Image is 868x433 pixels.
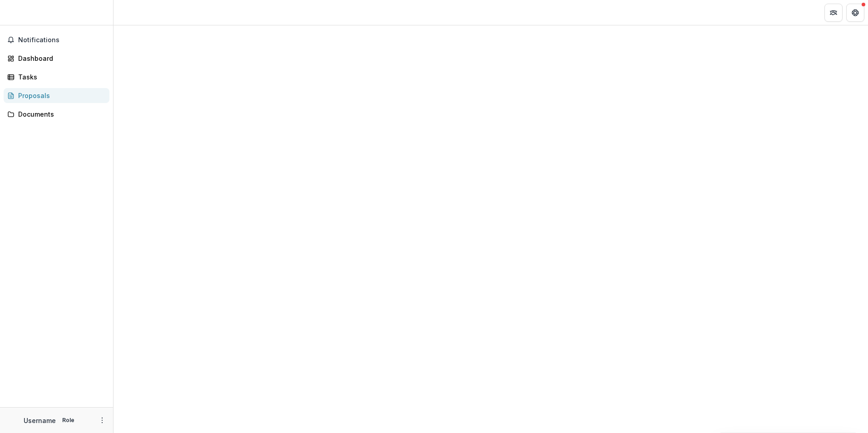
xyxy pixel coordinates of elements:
div: Tasks [18,72,102,82]
button: Partners [824,4,843,22]
div: Proposals [18,91,102,100]
a: Dashboard [4,51,109,66]
p: Role [59,416,77,424]
a: Documents [4,107,109,122]
a: Tasks [4,69,109,84]
button: More [97,415,108,426]
a: Proposals [4,88,109,103]
span: Notifications [18,36,106,44]
div: Dashboard [18,54,102,63]
button: Notifications [4,33,109,47]
div: Documents [18,109,102,119]
p: Username [24,416,56,425]
button: Get Help [846,4,864,22]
